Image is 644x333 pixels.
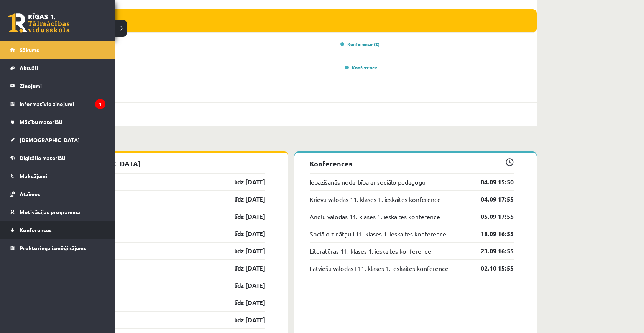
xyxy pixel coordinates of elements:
a: līdz [DATE] [221,195,265,204]
a: Digitālie materiāli [10,149,105,167]
span: [DEMOGRAPHIC_DATA] [20,136,80,143]
a: Ziņojumi [10,77,105,95]
a: līdz [DATE] [221,315,265,325]
a: līdz [DATE] [221,298,265,307]
a: līdz [DATE] [221,246,265,256]
a: Krievu valodas 11. klases 1. ieskaites konference [310,195,441,204]
legend: Maksājumi [20,167,105,185]
a: Maksājumi [10,167,105,185]
a: 18.09 16:55 [469,229,514,238]
legend: Ziņojumi [20,77,105,95]
span: Aktuāli [20,64,38,71]
p: Tuvākās aktivitātes [49,138,534,148]
a: Atzīmes [10,185,105,203]
a: Latviešu valodas I 11. klases 1. ieskaites konference [310,264,449,273]
i: 1 [95,99,105,109]
a: Rīgas 1. Tālmācības vidusskola [8,13,70,33]
a: Konference [345,64,377,71]
span: Digitālie materiāli [20,154,65,161]
span: Motivācijas programma [20,208,80,215]
a: Aktuāli [10,59,105,77]
a: līdz [DATE] [221,212,265,221]
a: Informatīvie ziņojumi1 [10,95,105,113]
a: Literatūras 11. klases 1. ieskaites konference [310,246,431,256]
a: 05.09 17:55 [469,212,514,221]
a: Sociālo zinātņu I 11. klases 1. ieskaites konference [310,229,446,238]
span: Konferences [20,226,52,233]
a: līdz [DATE] [221,177,265,187]
span: Mācību materiāli [20,118,62,125]
legend: Informatīvie ziņojumi [20,95,105,113]
span: Atzīmes [20,190,40,197]
span: Sākums [20,46,39,53]
a: līdz [DATE] [221,229,265,238]
a: Mācību materiāli [10,113,105,131]
a: Iepazīšanās nodarbība ar sociālo pedagogu [310,177,426,187]
span: Proktoringa izmēģinājums [20,244,86,251]
a: 04.09 17:55 [469,195,514,204]
a: 04.09 15:50 [469,177,514,187]
a: 02.10 15:55 [469,264,514,273]
a: Konference (2) [340,41,379,47]
a: Angļu valodas 11. klases 1. ieskaites konference [310,212,440,221]
a: Proktoringa izmēģinājums [10,239,105,257]
a: [DEMOGRAPHIC_DATA] [10,131,105,149]
a: Sākums [10,41,105,59]
a: 23.09 16:55 [469,246,514,256]
p: [DEMOGRAPHIC_DATA] [61,158,265,169]
p: Konferences [310,158,514,169]
a: līdz [DATE] [221,281,265,290]
a: Konferences [10,221,105,239]
a: Motivācijas programma [10,203,105,221]
a: līdz [DATE] [221,264,265,273]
